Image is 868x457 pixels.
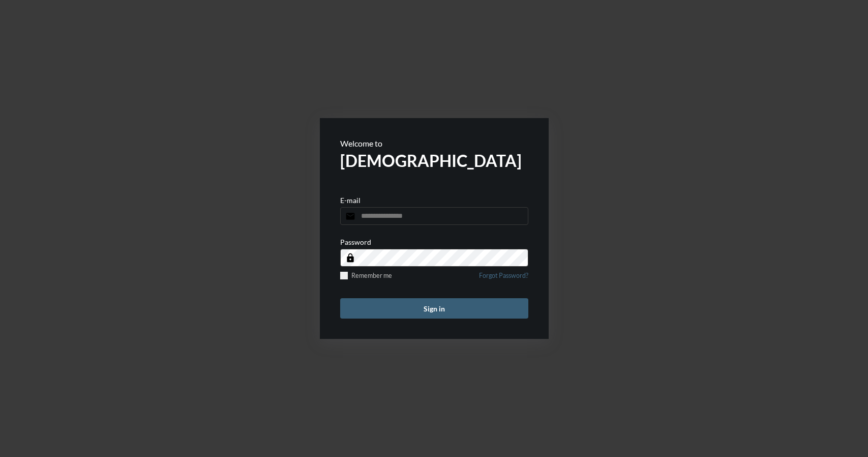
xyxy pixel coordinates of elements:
[340,238,371,246] p: Password
[340,138,528,148] p: Welcome to
[340,298,528,319] button: Sign in
[340,151,528,170] h2: [DEMOGRAPHIC_DATA]
[340,196,361,205] p: E-mail
[479,272,528,285] a: Forgot Password?
[340,272,392,279] label: Remember me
